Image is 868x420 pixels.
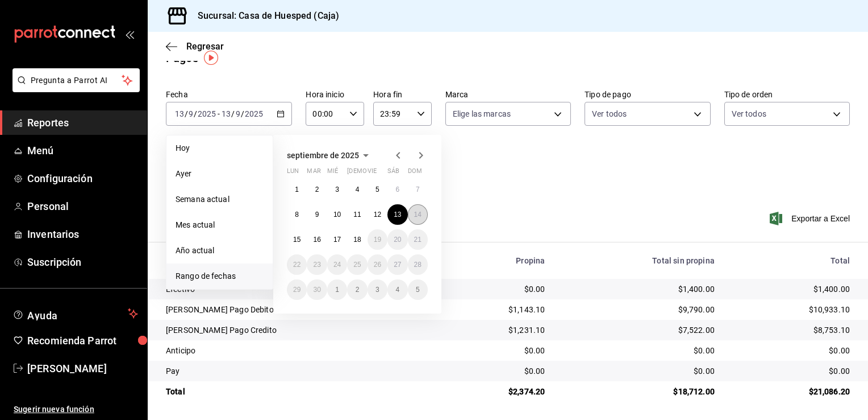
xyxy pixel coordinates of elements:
button: 1 de octubre de 2025 [327,279,347,300]
abbr: 1 de octubre de 2025 [335,286,339,294]
label: Hora fin [373,90,432,98]
div: [PERSON_NAME] Pago Debito [166,304,429,315]
div: $2,374.20 [448,386,545,397]
button: 2 de septiembre de 2025 [307,179,327,200]
button: 27 de septiembre de 2025 [387,254,407,275]
abbr: 14 de septiembre de 2025 [414,211,422,219]
button: 16 de septiembre de 2025 [307,229,327,250]
button: 29 de septiembre de 2025 [287,279,307,300]
button: 20 de septiembre de 2025 [387,229,407,250]
a: Pregunta a Parrot AI [8,83,140,94]
button: 3 de septiembre de 2025 [327,179,347,200]
div: $1,400.00 [563,283,715,295]
abbr: 22 de septiembre de 2025 [293,261,301,269]
label: Marca [445,90,571,98]
button: 10 de septiembre de 2025 [327,204,347,225]
button: 28 de septiembre de 2025 [408,254,428,275]
abbr: 3 de octubre de 2025 [375,286,379,294]
span: Ver todos [592,108,627,120]
div: Anticipo [166,345,429,356]
button: 14 de septiembre de 2025 [408,204,428,225]
span: - [218,109,220,118]
abbr: 13 de septiembre de 2025 [394,211,401,219]
button: open_drawer_menu [125,30,134,39]
button: 1 de septiembre de 2025 [287,179,307,200]
button: 2 de octubre de 2025 [347,279,367,300]
abbr: 9 de septiembre de 2025 [315,211,319,219]
abbr: 18 de septiembre de 2025 [353,236,361,244]
div: $0.00 [733,345,850,356]
abbr: 2 de octubre de 2025 [356,286,360,294]
button: septiembre de 2025 [287,149,373,162]
input: -- [174,109,185,118]
abbr: 11 de septiembre de 2025 [353,211,361,219]
span: Pregunta a Parrot AI [31,75,122,87]
abbr: 24 de septiembre de 2025 [333,261,341,269]
abbr: 28 de septiembre de 2025 [414,261,422,269]
span: septiembre de 2025 [287,151,359,160]
span: Sugerir nueva función [14,403,138,415]
abbr: 4 de octubre de 2025 [395,286,399,294]
abbr: 3 de septiembre de 2025 [335,186,339,193]
div: $0.00 [448,283,545,295]
button: 6 de septiembre de 2025 [387,179,407,200]
img: Tooltip marker [204,51,218,65]
span: / [194,109,197,118]
span: Elige las marcas [453,108,511,120]
span: Año actual [176,245,264,257]
div: $8,753.10 [733,324,850,336]
span: Reportes [27,115,138,130]
abbr: 1 de septiembre de 2025 [295,186,299,193]
span: Ayer [176,168,264,180]
h3: Sucursal: Casa de Huesped (Caja) [189,9,339,23]
span: Exportar a Excel [772,212,850,225]
button: 5 de octubre de 2025 [408,279,428,300]
div: $10,933.10 [733,304,850,315]
label: Tipo de pago [585,90,710,98]
span: Inventarios [27,227,138,242]
input: -- [188,109,194,118]
span: Rango de fechas [176,270,264,282]
abbr: 21 de septiembre de 2025 [414,236,422,244]
button: 3 de octubre de 2025 [368,279,387,300]
input: ---- [197,109,216,118]
div: $21,086.20 [733,386,850,397]
button: 17 de septiembre de 2025 [327,229,347,250]
span: Regresar [186,41,224,52]
div: Pay [166,365,429,377]
div: Total sin propina [563,256,715,265]
abbr: 16 de septiembre de 2025 [313,236,320,244]
div: $0.00 [563,345,715,356]
div: $9,790.00 [563,304,715,315]
abbr: 19 de septiembre de 2025 [374,236,381,244]
button: Regresar [166,41,224,52]
span: / [185,109,188,118]
div: Propina [448,256,545,265]
abbr: 6 de septiembre de 2025 [395,186,399,193]
button: 19 de septiembre de 2025 [368,229,387,250]
button: 4 de octubre de 2025 [387,279,407,300]
abbr: miércoles [327,167,338,179]
button: 30 de septiembre de 2025 [307,279,327,300]
abbr: 5 de octubre de 2025 [416,286,420,294]
div: $1,143.10 [448,304,545,315]
input: -- [221,109,231,118]
div: $7,522.00 [563,324,715,336]
abbr: 8 de septiembre de 2025 [295,211,299,219]
span: Suscripción [27,254,138,270]
abbr: viernes [368,167,377,179]
abbr: 30 de septiembre de 2025 [313,286,320,294]
span: Ayuda [27,307,123,320]
button: 21 de septiembre de 2025 [408,229,428,250]
div: [PERSON_NAME] Pago Credito [166,324,429,336]
button: 7 de septiembre de 2025 [408,179,428,200]
abbr: domingo [408,167,422,179]
abbr: 5 de septiembre de 2025 [375,186,379,193]
div: $0.00 [733,365,850,377]
span: / [241,109,244,118]
span: Ver todos [732,108,766,120]
div: $18,712.00 [563,386,715,397]
button: 5 de septiembre de 2025 [368,179,387,200]
div: $0.00 [563,365,715,377]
